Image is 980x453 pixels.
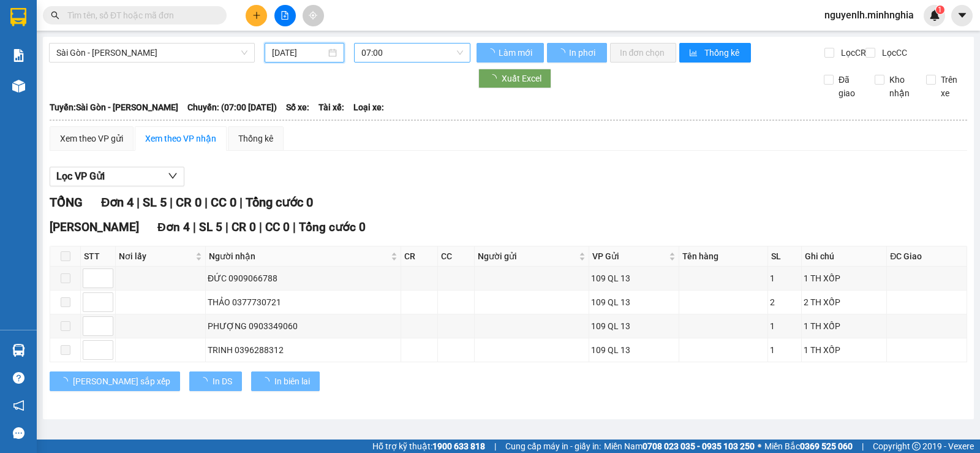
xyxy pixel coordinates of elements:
[12,49,25,62] img: solution-icon
[309,11,317,20] span: aim
[12,344,25,357] img: warehouse-icon
[246,5,267,26] button: plus
[884,73,916,100] span: Kho nhận
[274,5,296,26] button: file-add
[199,377,213,386] span: loading
[768,246,802,267] th: SL
[836,46,868,59] span: Lọc CR
[800,441,853,451] strong: 0369 525 060
[610,43,677,63] button: In đơn chọn
[225,220,228,234] span: |
[862,440,864,453] span: |
[56,169,105,184] span: Lọc VP Gửi
[261,377,274,386] span: loading
[209,249,388,263] span: Người nhận
[547,43,607,63] button: In phơi
[137,195,140,210] span: |
[432,441,485,451] strong: 1900 633 818
[232,220,256,234] span: CR 0
[193,220,196,234] span: |
[505,440,601,453] span: Cung cấp máy in - giấy in:
[936,73,968,100] span: Trên xe
[119,249,193,263] span: Nơi lấy
[604,440,755,453] span: Miền Nam
[589,314,679,338] td: 109 QL 13
[770,295,800,309] div: 2
[246,195,313,210] span: Tổng cước 0
[834,73,865,100] span: Đã giao
[689,48,699,58] span: bar-chart
[361,44,462,62] span: 07:00
[477,43,544,63] button: Làm mới
[143,195,167,210] span: SL 5
[589,291,679,314] td: 109 QL 13
[101,195,134,210] span: Đơn 4
[265,220,290,234] span: CC 0
[293,220,296,234] span: |
[591,343,677,357] div: 109 QL 13
[208,343,399,357] div: TRINH 0396288312
[488,74,502,83] span: loading
[157,220,190,234] span: Đơn 4
[208,295,399,309] div: THẢO 0377730721
[170,195,173,210] span: |
[499,46,534,59] span: Làm mới
[478,69,551,88] button: Xuất Excel
[478,249,576,263] span: Người gửi
[60,132,123,145] div: Xem theo VP gửi
[557,48,567,57] span: loading
[887,246,967,267] th: ĐC Giao
[272,46,326,59] input: 13/10/2025
[502,72,541,85] span: Xuất Excel
[591,295,677,309] div: 109 QL 13
[259,220,262,234] span: |
[50,195,83,210] span: TỔNG
[56,44,247,62] span: Sài Gòn - Phan Rí
[438,246,475,267] th: CC
[770,343,800,357] div: 1
[299,220,366,234] span: Tổng cước 0
[251,371,320,391] button: In biên lai
[804,319,884,333] div: 1 TH XỐP
[286,101,309,114] span: Số xe:
[494,440,496,453] span: |
[50,371,180,391] button: [PERSON_NAME] sắp xếp
[804,272,884,285] div: 1 TH XỐP
[758,444,761,449] span: ⚪️
[589,267,679,291] td: 109 QL 13
[679,43,751,63] button: bar-chartThống kê
[13,372,24,384] span: question-circle
[208,272,399,285] div: ĐỨC 0909066788
[12,80,25,93] img: warehouse-icon
[704,46,741,59] span: Thống kê
[486,48,497,57] span: loading
[176,195,202,210] span: CR 0
[591,272,677,285] div: 109 QL 13
[804,295,884,309] div: 2 TH XỐP
[281,11,289,20] span: file-add
[764,440,853,453] span: Miền Bắc
[679,246,768,267] th: Tên hàng
[67,9,212,22] input: Tìm tên, số ĐT hoặc mã đơn
[189,371,242,391] button: In DS
[168,171,178,181] span: down
[73,375,170,388] span: [PERSON_NAME] sắp xếp
[591,319,677,333] div: 109 QL 13
[252,11,261,20] span: plus
[50,102,178,112] b: Tuyến: Sài Gòn - [PERSON_NAME]
[592,249,666,263] span: VP Gửi
[13,427,24,439] span: message
[50,220,139,234] span: [PERSON_NAME]
[205,195,208,210] span: |
[372,440,485,453] span: Hỗ trợ kỹ thuật:
[13,400,24,411] span: notification
[199,220,222,234] span: SL 5
[238,132,273,145] div: Thống kê
[213,375,232,388] span: In DS
[569,46,597,59] span: In phơi
[802,246,887,267] th: Ghi chú
[643,441,755,451] strong: 0708 023 035 - 0935 103 250
[936,6,944,14] sup: 1
[239,195,243,210] span: |
[187,101,277,114] span: Chuyến: (07:00 [DATE])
